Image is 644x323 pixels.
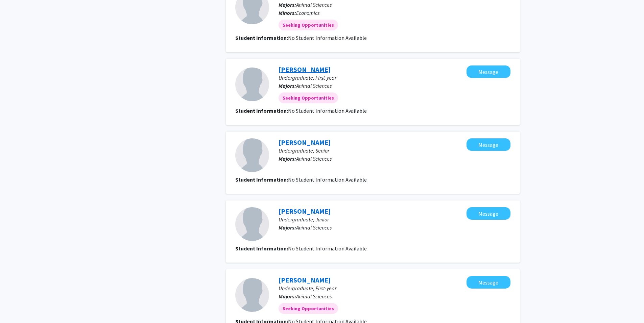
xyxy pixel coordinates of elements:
span: No Student Information Available [288,245,367,252]
b: Majors: [279,155,296,162]
span: Undergraduate, Senior [279,147,329,154]
a: [PERSON_NAME] [279,207,331,215]
b: Student Information: [235,176,288,183]
mat-chip: Seeking Opportunities [279,92,338,103]
button: Message Veronica Ventura [467,276,510,289]
span: Undergraduate, Junior [279,216,329,223]
span: Animal Sciences [296,224,332,231]
a: [PERSON_NAME] [279,276,331,284]
b: Student Information: [235,107,288,114]
span: Undergraduate, First-year [279,285,336,292]
b: Student Information: [235,34,288,41]
b: Minors: [279,9,296,16]
b: Majors: [279,1,296,8]
b: Majors: [279,224,296,231]
span: Economics [296,9,319,16]
b: Student Information: [235,245,288,252]
iframe: Chat [5,293,29,318]
span: No Student Information Available [288,34,367,41]
a: [PERSON_NAME] [279,65,331,74]
span: Animal Sciences [296,82,332,89]
button: Message Jihae Bae [467,207,510,220]
mat-chip: Seeking Opportunities [279,20,338,30]
button: Message Lucy Moyer [467,65,510,78]
b: Majors: [279,82,296,89]
span: Undergraduate, First-year [279,74,336,81]
span: No Student Information Available [288,107,367,114]
span: Animal Sciences [296,1,332,8]
b: Majors: [279,293,296,300]
span: Animal Sciences [296,155,332,162]
button: Message Zachary Babasa [467,138,510,151]
span: Animal Sciences [296,293,332,300]
span: No Student Information Available [288,176,367,183]
a: [PERSON_NAME] [279,138,331,146]
mat-chip: Seeking Opportunities [279,303,338,314]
